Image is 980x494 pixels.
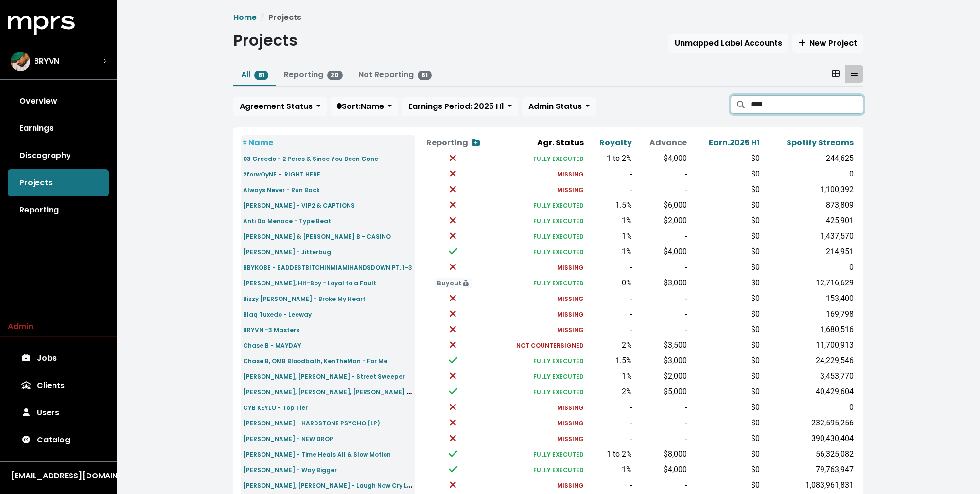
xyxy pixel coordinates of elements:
td: $0 [689,291,762,306]
td: 0 [762,166,856,182]
td: $0 [689,431,762,446]
td: $0 [689,182,762,197]
small: FULLY EXECUTED [533,450,584,459]
span: $2,000 [664,371,687,381]
span: $3,500 [664,340,687,350]
td: - [586,322,634,337]
span: $4,000 [664,465,687,474]
td: $0 [689,151,762,166]
td: 1,680,516 [762,322,856,337]
th: Name [241,135,415,151]
td: - [586,260,634,275]
span: Buyout [434,278,473,288]
small: BRYVN -3 Masters [243,326,299,334]
span: Earnings Period: 2025 H1 [408,101,504,112]
td: - [634,291,689,306]
td: - [586,306,634,322]
a: [PERSON_NAME], [PERSON_NAME] - Laugh Now Cry Later [243,479,420,491]
small: Bizzy [PERSON_NAME] - Broke My Heart [243,295,366,303]
td: 2% [586,337,634,353]
small: FULLY EXECUTED [533,388,584,396]
td: 873,809 [762,197,856,213]
th: Agr. Status [491,135,586,151]
a: Discography [8,142,109,169]
td: $0 [689,369,762,384]
td: - [634,431,689,446]
a: [PERSON_NAME], [PERSON_NAME], [PERSON_NAME] - Ring Ring [243,386,440,397]
td: 0 [762,400,856,415]
span: Sort: Name [337,101,384,112]
small: FULLY EXECUTED [533,201,584,210]
td: 390,430,404 [762,431,856,446]
td: $0 [689,477,762,493]
small: FULLY EXECUTED [533,466,584,474]
td: 40,429,604 [762,384,856,400]
small: FULLY EXECUTED [533,279,584,287]
span: $4,000 [664,154,687,163]
td: - [634,415,689,431]
a: [PERSON_NAME] - Jitterbug [243,246,331,257]
td: 244,625 [762,151,856,166]
td: $0 [689,446,762,462]
small: [PERSON_NAME] - VIP2 & CAPTIONS [243,201,355,210]
td: 232,595,256 [762,415,856,431]
a: Reporting20 [284,69,343,80]
h1: Projects [233,31,297,50]
span: Agreement Status [240,101,313,112]
td: - [634,477,689,493]
td: - [586,400,634,415]
td: $0 [689,213,762,229]
span: $6,000 [664,200,687,210]
td: 3,453,770 [762,369,856,384]
small: Chase B, OMB Bloodbath, KenTheMan - For Me [243,357,387,365]
td: $0 [689,260,762,275]
td: - [634,166,689,182]
td: - [586,291,634,306]
a: Not Reporting61 [358,69,432,80]
svg: Table View [851,70,857,77]
span: New Project [799,37,857,49]
small: FULLY EXECUTED [533,232,584,241]
small: [PERSON_NAME] - NEW DROP [243,435,333,443]
td: 1% [586,462,634,477]
small: MISSING [557,326,584,334]
td: 1 to 2% [586,446,634,462]
td: $0 [689,384,762,400]
small: [PERSON_NAME], Hit-Boy - Loyal to a Fault [243,279,376,287]
td: 12,716,629 [762,275,856,291]
small: [PERSON_NAME] & [PERSON_NAME] B - CASINO [243,232,391,241]
td: 56,325,082 [762,446,856,462]
small: [PERSON_NAME] - Way Bigger [243,466,337,474]
button: Admin Status [522,97,596,116]
a: Catalog [8,426,109,454]
small: MISSING [557,481,584,490]
td: 1,437,570 [762,229,856,244]
td: 0% [586,275,634,291]
small: FULLY EXECUTED [533,217,584,225]
td: - [634,322,689,337]
small: Always Never - Run Back [243,186,320,194]
a: Blaq Tuxedo - Leeway [243,308,312,319]
small: Anti Da Menace - Type Beat [243,217,331,225]
td: 169,798 [762,306,856,322]
span: $3,000 [664,356,687,365]
td: 214,951 [762,244,856,260]
a: [PERSON_NAME] & [PERSON_NAME] B - CASINO [243,230,391,242]
td: 11,700,913 [762,337,856,353]
td: $0 [689,306,762,322]
a: Clients [8,372,109,399]
td: 1.5% [586,353,634,369]
span: $3,000 [664,278,687,287]
span: $8,000 [664,449,687,459]
small: 03 Greedo - 2 Percs & Since You Been Gone [243,155,378,163]
a: BRYVN -3 Masters [243,324,299,335]
a: BBYKOBE - BADDESTBITCHINMIAMIHANDSDOWN PT. 1-3 [243,262,412,273]
span: $5,000 [664,387,687,396]
td: 1% [586,229,634,244]
td: - [634,306,689,322]
small: FULLY EXECUTED [533,248,584,256]
a: All81 [241,69,268,80]
img: The selected account / producer [11,52,30,71]
small: MISSING [557,170,584,178]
